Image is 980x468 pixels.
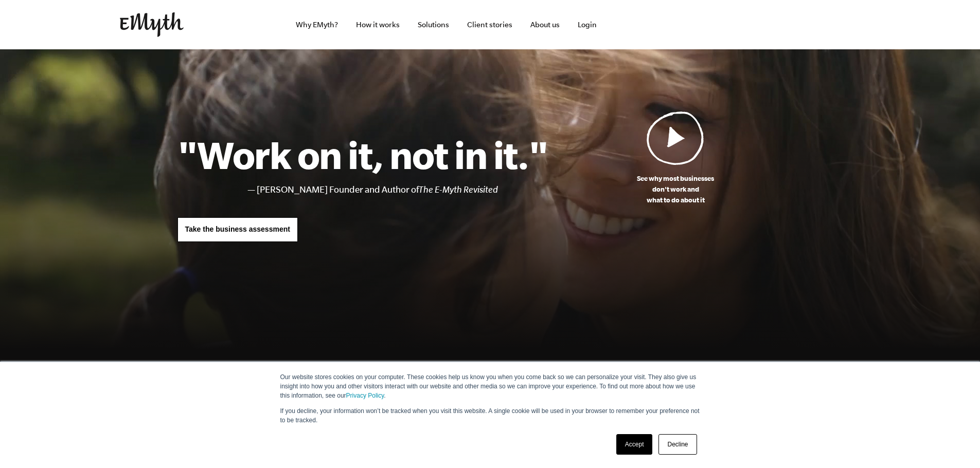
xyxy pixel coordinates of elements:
[616,434,653,455] a: Accept
[280,372,700,400] p: Our website stores cookies on your computer. These cookies help us know you when you come back so...
[639,13,747,36] iframe: Embedded CTA
[177,132,548,177] h1: "Work on it, not in it."
[120,12,184,37] img: EMyth
[658,434,697,455] a: Decline
[257,182,548,197] li: [PERSON_NAME] Founder and Author of
[647,111,704,165] img: Play Video
[185,225,290,233] span: Take the business assessment
[548,111,803,205] a: See why most businessesdon't work andwhat to do about it
[177,217,298,242] a: Take the business assessment
[548,173,803,205] p: See why most businesses don't work and what to do about it
[346,392,384,399] a: Privacy Policy
[753,13,861,36] iframe: Embedded CTA
[280,406,700,425] p: If you decline, your information won’t be tracked when you visit this website. A single cookie wi...
[419,184,498,195] i: The E-Myth Revisited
